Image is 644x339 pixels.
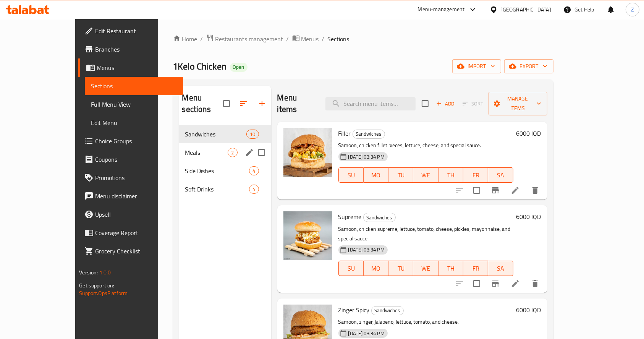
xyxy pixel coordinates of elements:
span: Upsell [95,210,177,219]
span: 10 [247,131,258,138]
span: Select to update [469,276,485,292]
span: WE [416,170,435,181]
p: Samoon, chicken fillet pieces, lettuce, cheese, and special sauce. [338,141,513,150]
span: Sandwiches [364,213,395,222]
button: delete [526,181,544,200]
a: Edit menu item [511,186,520,195]
span: Select to update [469,182,485,198]
a: Support.OpsPlatform [79,288,128,298]
span: Add [435,99,456,108]
span: FR [466,263,485,274]
span: [DATE] 03:34 PM [345,246,388,253]
div: Sandwiches10 [179,125,271,143]
button: Manage items [489,92,547,115]
a: Menus [78,58,183,77]
span: SU [342,170,361,181]
span: FR [466,170,485,181]
button: MO [364,261,388,276]
span: Zinger Spicy [338,304,370,316]
a: Choice Groups [78,132,183,150]
span: TU [392,170,410,181]
div: Open [230,63,248,72]
span: Manage items [495,94,541,113]
a: Coupons [78,150,183,169]
div: items [246,130,259,139]
button: FR [463,167,488,183]
span: [DATE] 03:34 PM [345,330,388,337]
div: Sandwiches [185,130,247,139]
span: Sort sections [235,94,253,113]
span: 2 [228,149,237,156]
img: Supreme [283,211,332,260]
a: Promotions [78,169,183,187]
span: 4 [249,167,258,175]
span: Sections [91,81,177,91]
span: Select all sections [218,96,235,112]
span: Get support on: [79,281,114,290]
span: export [510,62,547,71]
span: Sandwiches [353,130,385,138]
div: Side Dishes4 [179,162,271,180]
span: Filler [338,128,351,139]
button: Add section [253,94,271,113]
div: Sandwiches [363,213,396,222]
a: Branches [78,40,183,58]
span: Sections [328,34,350,44]
button: FR [463,261,488,276]
h6: 6000 IQD [516,305,541,315]
button: TU [388,167,413,183]
h6: 6000 IQD [516,128,541,139]
button: Branch-specific-item [486,274,505,293]
button: TU [388,261,413,276]
span: Select section first [458,98,489,110]
span: Meals [185,148,228,157]
p: Samoon, chicken supreme, lettuce, tomato, cheese, pickles, mayonnaise, and special sauce. [338,224,513,243]
button: SU [338,261,364,276]
p: Samoon, zinger, jalapeno, lettuce, tomato, and cheese. [338,317,513,327]
span: 1.0.0 [99,268,111,277]
button: TH [439,167,463,183]
button: WE [413,261,438,276]
div: [GEOGRAPHIC_DATA] [501,5,551,14]
a: Upsell [78,205,183,224]
span: TU [392,263,410,274]
span: Z [631,5,634,14]
button: SA [488,261,513,276]
div: Soft Drinks4 [179,180,271,198]
span: Restaurants management [215,34,283,44]
input: search [325,97,416,110]
button: TH [439,261,463,276]
span: Select section [417,96,433,112]
div: Sandwiches [371,306,404,315]
span: Coupons [95,155,177,164]
span: 1Kelo Chicken [173,58,227,75]
nav: breadcrumb [173,34,553,44]
a: Grocery Checklist [78,242,183,260]
span: Sandwiches [372,306,403,315]
button: edit [244,147,255,158]
button: SU [338,167,364,183]
h6: 6000 IQD [516,211,541,222]
span: Coverage Report [95,228,177,237]
a: Edit Menu [85,114,183,132]
div: Meals2edit [179,143,271,162]
button: export [504,59,553,73]
span: WE [416,263,435,274]
a: Full Menu View [85,95,183,114]
span: SU [342,263,361,274]
span: Choice Groups [95,136,177,146]
div: items [249,185,259,194]
span: Full Menu View [91,100,177,109]
li: / [322,34,325,44]
span: [DATE] 03:34 PM [345,153,388,161]
span: Side Dishes [185,166,249,175]
span: TH [442,170,460,181]
a: Coverage Report [78,224,183,242]
a: Edit Restaurant [78,22,183,40]
div: items [228,148,237,157]
span: import [458,62,495,71]
div: items [249,166,259,175]
button: Add [433,98,458,110]
a: Restaurants management [206,34,283,44]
